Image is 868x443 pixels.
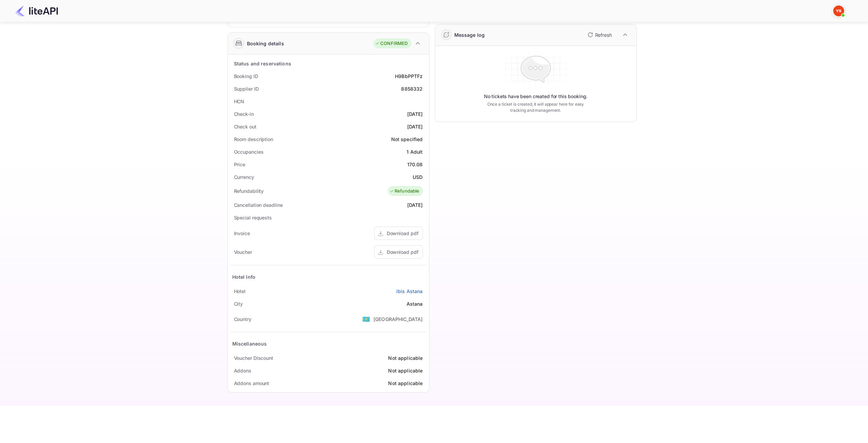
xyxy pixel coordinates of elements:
div: [DATE] [407,110,423,118]
ya-tr-span: Country [234,316,251,322]
ya-tr-span: CONFIRMED [380,40,408,47]
ya-tr-span: Voucher Discount [234,355,273,361]
ya-tr-span: Check-in [234,111,254,117]
ya-tr-span: Download pdf [387,249,418,255]
ya-tr-span: Supplier ID [234,86,259,92]
ya-tr-span: Message log [454,32,485,38]
ya-tr-span: Check out [234,124,256,129]
ya-tr-span: No tickets have been created for this booking. [484,93,588,100]
div: [DATE] [407,123,423,130]
ya-tr-span: Not applicable [388,368,423,373]
ya-tr-span: City [234,301,243,307]
ya-tr-span: Adult [410,149,423,155]
ya-tr-span: 1 [407,149,409,155]
div: [DATE] [407,201,423,209]
ya-tr-span: Not applicable [388,355,423,361]
ya-tr-span: Currency [234,174,254,180]
ya-tr-span: Once a ticket is created, it will appear here for easy tracking and management. [482,101,590,113]
ya-tr-span: Occupancies [234,149,264,155]
ya-tr-span: Invoice [234,230,250,236]
ya-tr-span: H9BbPPTFz [395,73,423,79]
ya-tr-span: Booking ID [234,73,258,79]
ya-tr-span: Hotel [234,288,246,294]
ya-tr-span: Special requests [234,215,272,220]
ya-tr-span: Hotel Info [232,274,256,280]
img: LiteAPI Logo [15,5,58,16]
ya-tr-span: Astana [407,301,423,307]
ya-tr-span: USD [413,174,423,180]
ya-tr-span: Miscellaneous [232,341,267,347]
button: Refresh [584,29,615,40]
ya-tr-span: HCN [234,98,245,104]
a: ibis Astana [396,288,423,295]
ya-tr-span: Addons amount [234,380,269,386]
ya-tr-span: Cancellation deadline [234,202,283,208]
div: 8858332 [401,85,423,92]
ya-tr-span: Room description [234,136,273,142]
ya-tr-span: Status and reservations [234,61,291,66]
ya-tr-span: Download pdf [387,230,418,236]
ya-tr-span: Not specified [391,136,423,142]
ya-tr-span: Price [234,162,246,167]
img: Yandex Support [833,5,844,16]
ya-tr-span: Not applicable [388,380,423,386]
div: 170.08 [407,161,423,168]
ya-tr-span: Refundable [395,188,420,195]
ya-tr-span: Refresh [595,32,612,38]
ya-tr-span: Voucher [234,249,252,255]
span: United States [362,313,370,325]
ya-tr-span: Refundability [234,188,264,194]
ya-tr-span: Booking details [247,40,284,47]
div: [GEOGRAPHIC_DATA] [373,316,423,323]
ya-tr-span: ibis Astana [396,288,423,294]
ya-tr-span: Addons [234,368,251,373]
